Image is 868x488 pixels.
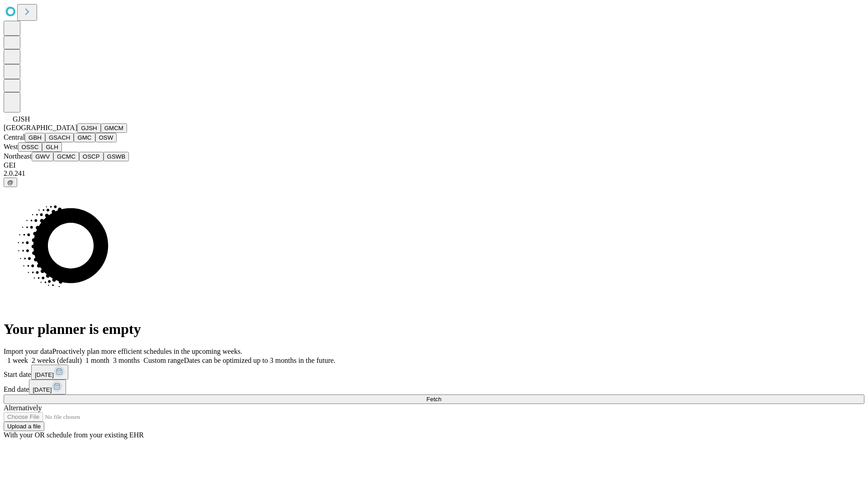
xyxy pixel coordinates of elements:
[7,357,28,364] span: 1 week
[4,422,44,431] button: Upload a file
[4,394,864,404] button: Fetch
[4,404,42,412] span: Alternatively
[4,380,864,394] div: End date
[29,380,66,394] button: [DATE]
[101,123,127,133] button: GMCM
[184,357,335,364] span: Dates can be optimized up to 3 months in the future.
[32,357,82,364] span: 2 weeks (default)
[45,133,74,142] button: GSACH
[85,357,109,364] span: 1 month
[31,365,68,380] button: [DATE]
[18,142,42,152] button: OSSC
[4,133,25,141] span: Central
[95,133,117,142] button: OSW
[104,152,129,161] button: GSWB
[426,396,441,403] span: Fetch
[32,152,53,161] button: GWV
[4,431,144,439] span: With your OR schedule from your existing EHR
[53,152,79,161] button: GCMC
[4,365,864,380] div: Start date
[77,123,101,133] button: GJSH
[4,124,77,131] span: [GEOGRAPHIC_DATA]
[4,152,32,160] span: Northeast
[33,386,52,393] span: [DATE]
[143,357,184,364] span: Custom range
[25,133,45,142] button: GBH
[4,347,52,355] span: Import your data
[42,142,61,152] button: GLH
[35,371,54,378] span: [DATE]
[52,347,242,355] span: Proactively plan more efficient schedules in the upcoming weeks.
[74,133,95,142] button: GMC
[4,169,864,178] div: 2.0.241
[4,143,18,150] span: West
[113,357,140,364] span: 3 months
[13,115,30,123] span: GJSH
[4,178,17,187] button: @
[79,152,104,161] button: OSCP
[4,161,864,169] div: GEI
[4,321,864,338] h1: Your planner is empty
[7,179,14,186] span: @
